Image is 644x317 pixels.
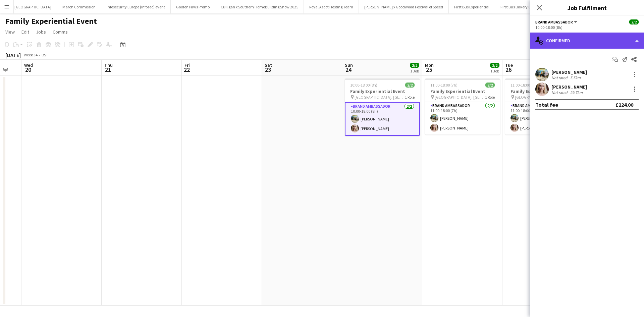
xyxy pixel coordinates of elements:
span: Fri [184,62,190,68]
div: 1 Job [410,68,419,73]
app-card-role: Brand Ambassador2/211:00-18:00 (7h)[PERSON_NAME][PERSON_NAME] [425,102,500,135]
app-job-card: 11:00-18:00 (7h)2/2Family Experiential Event [GEOGRAPHIC_DATA], [GEOGRAPHIC_DATA]1 RoleBrand Amba... [425,78,500,135]
span: Comms [53,29,68,35]
span: 2/2 [405,83,415,88]
div: [PERSON_NAME] [551,69,587,75]
div: [DATE] [5,52,21,58]
div: 29.7km [569,90,584,95]
span: 2/2 [410,63,419,68]
a: View [3,28,17,36]
span: Sun [345,62,353,68]
div: £224.00 [615,101,633,108]
span: 1 Role [405,95,415,100]
app-job-card: 10:00-18:00 (8h)2/2Family Experiential Event [GEOGRAPHIC_DATA], [GEOGRAPHIC_DATA]1 RoleBrand Amba... [345,78,420,136]
div: 5.5km [569,75,582,80]
span: 2/2 [485,83,495,88]
span: 24 [344,66,353,73]
div: Confirmed [530,33,644,49]
span: Edit [21,29,29,35]
app-job-card: 11:00-18:00 (7h)2/2Family Experiential Event [GEOGRAPHIC_DATA], [GEOGRAPHIC_DATA]1 RoleBrand Amba... [505,78,580,135]
div: [PERSON_NAME] [551,84,587,90]
span: 2/2 [629,19,639,24]
button: Golden Paws Promo [171,0,215,13]
span: 23 [264,66,272,73]
h1: Family Experiential Event [5,16,97,26]
div: Total fee [535,101,558,108]
button: Infosecurity Europe (Infosec) event [101,0,171,13]
span: [GEOGRAPHIC_DATA], [GEOGRAPHIC_DATA] [435,95,485,100]
span: View [5,29,15,35]
h3: Family Experiential Event [425,88,500,94]
span: [GEOGRAPHIC_DATA], [GEOGRAPHIC_DATA] [515,95,565,100]
span: 2/2 [490,63,499,68]
span: [GEOGRAPHIC_DATA], [GEOGRAPHIC_DATA] [355,95,405,100]
span: Thu [104,62,113,68]
a: Edit [19,28,32,36]
span: Sat [265,62,272,68]
span: Jobs [36,29,46,35]
app-card-role: Brand Ambassador2/211:00-18:00 (7h)[PERSON_NAME][PERSON_NAME] [505,102,580,135]
h3: Job Fulfilment [530,3,644,12]
button: Brand Ambassador [535,19,578,24]
button: Royal Ascot Hosting Team [304,0,359,13]
h3: Family Experiential Event [505,88,580,94]
button: March Commission [57,0,101,13]
button: First Bus Experiential [449,0,495,13]
span: 26 [504,66,513,73]
span: Mon [425,62,434,68]
span: 11:00-18:00 (7h) [430,83,458,88]
span: Week 34 [22,52,39,57]
div: BST [42,52,48,57]
div: Not rated [551,75,569,80]
button: Culligan x Southern HomeBuilding Show 2025 [215,0,304,13]
span: 21 [103,66,113,73]
span: 20 [23,66,33,73]
button: First Bus Bakery Giveaway [495,0,551,13]
app-card-role: Brand Ambassador2/210:00-18:00 (8h)[PERSON_NAME][PERSON_NAME] [345,102,420,136]
span: 10:00-18:00 (8h) [350,83,377,88]
span: Brand Ambassador [535,19,573,24]
a: Jobs [33,28,49,36]
div: 10:00-18:00 (8h) [535,25,639,30]
div: 1 Job [490,68,499,73]
h3: Family Experiential Event [345,88,420,94]
div: Not rated [551,90,569,95]
span: 1 Role [485,95,495,100]
span: Wed [24,62,33,68]
span: 25 [424,66,434,73]
span: 11:00-18:00 (7h) [511,83,538,88]
span: 22 [183,66,190,73]
a: Comms [50,28,70,36]
span: Tue [505,62,513,68]
button: [PERSON_NAME] x Goodwood Festival of Speed [359,0,449,13]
